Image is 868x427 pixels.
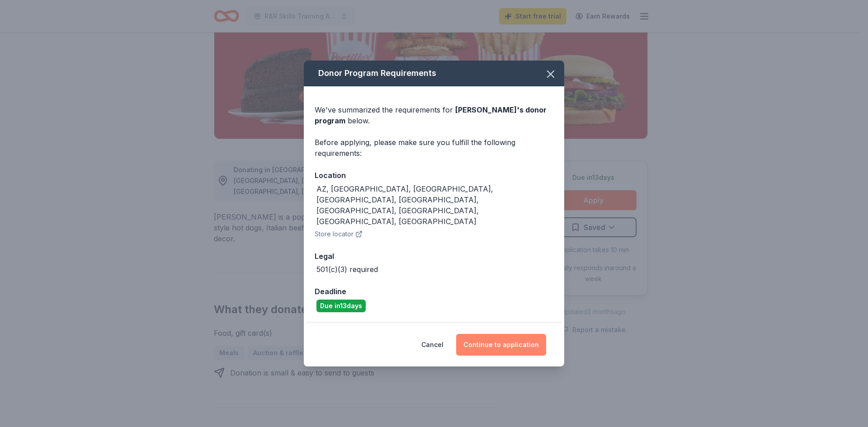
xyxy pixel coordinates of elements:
[456,334,546,356] button: Continue to application
[315,137,553,159] div: Before applying, please make sure you fulfill the following requirements:
[315,104,553,126] div: We've summarized the requirements for below.
[315,250,553,262] div: Legal
[315,286,553,297] div: Deadline
[315,169,553,181] div: Location
[315,229,363,239] button: Store locator
[316,183,553,227] div: AZ, [GEOGRAPHIC_DATA], [GEOGRAPHIC_DATA], [GEOGRAPHIC_DATA], [GEOGRAPHIC_DATA], [GEOGRAPHIC_DATA]...
[421,334,443,356] button: Cancel
[304,61,564,86] div: Donor Program Requirements
[316,264,378,275] div: 501(c)(3) required
[316,300,366,312] div: Due in 13 days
